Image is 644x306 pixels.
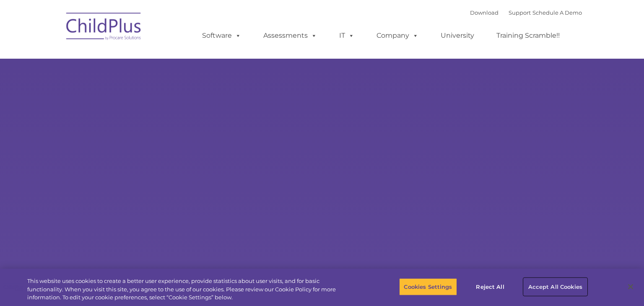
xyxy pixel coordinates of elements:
div: This website uses cookies to create a better user experience, provide statistics about user visit... [27,277,354,302]
a: IT [331,27,363,44]
font: | [470,9,582,16]
button: Close [621,277,640,296]
a: Assessments [255,27,325,44]
a: Training Scramble!! [488,27,568,44]
img: ChildPlus by Procare Solutions [62,7,146,49]
button: Reject All [464,278,517,296]
a: University [432,27,483,44]
span: Phone number [117,90,152,96]
a: Schedule A Demo [532,9,582,16]
span: Last name [117,55,142,62]
a: Support [509,9,531,16]
a: Software [194,27,249,44]
a: Download [470,9,499,16]
button: Cookies Settings [399,278,457,296]
a: Company [368,27,427,44]
button: Accept All Cookies [524,278,587,296]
